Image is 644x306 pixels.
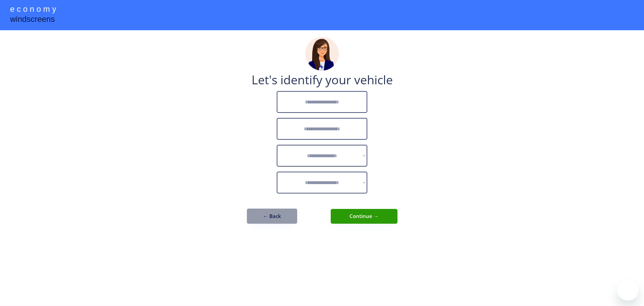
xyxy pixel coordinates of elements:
button: ← Back [247,209,297,224]
iframe: Button to launch messaging window [617,279,639,301]
button: Continue → [331,209,397,224]
img: madeline.png [305,37,339,71]
div: Let's identify your vehicle [252,74,393,86]
div: windscreens [10,13,55,27]
div: e c o n o m y [10,3,56,16]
